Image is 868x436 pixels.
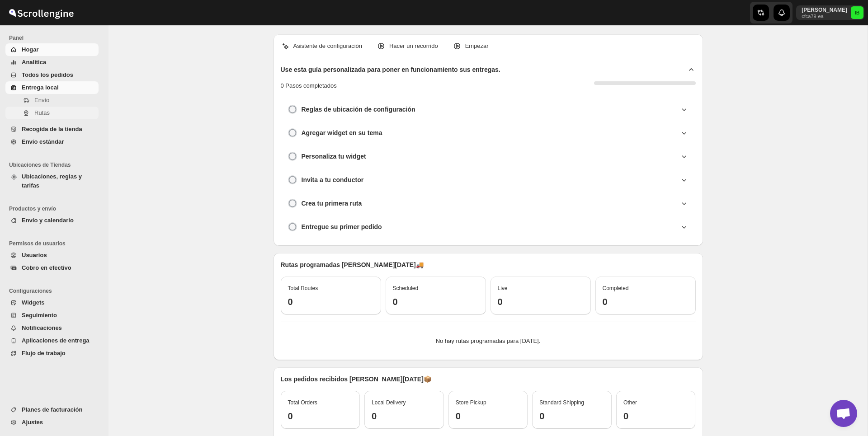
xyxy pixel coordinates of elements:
[302,222,382,231] h3: Entregue su primer pedido
[288,337,689,346] p: No hay rutas programadas para [DATE].
[9,240,102,247] span: Permisos de usuarios
[288,399,317,406] span: Total Orders
[603,296,689,307] h3: 0
[5,214,99,227] button: Envío y calendario
[393,296,479,307] h3: 0
[293,42,362,51] p: Asistente de configuración
[22,337,90,344] span: Aplicaciones de entrega
[22,312,57,319] span: Seguimiento
[372,399,406,406] span: Local Delivery
[539,411,604,422] h3: 0
[9,205,102,212] span: Productos y envío
[623,399,637,406] span: Other
[7,1,75,24] img: ScrollEngine
[5,69,99,81] button: Todos los pedidos
[5,262,99,274] button: Cobro en efectivo
[281,81,337,90] p: 0 Pasos completados
[302,105,415,114] h3: Reglas de ubicación de configuración
[830,400,857,427] a: Open chat
[5,43,99,56] button: Hogar
[498,285,508,291] span: Live
[34,109,50,116] span: Rutas
[5,249,99,262] button: Usuarios
[302,128,382,137] h3: Agregar widget en su tema
[22,46,39,53] span: Hogar
[9,34,102,42] span: Panel
[22,406,82,413] span: Planes de facturación
[389,42,438,51] p: Hacer un recorrido
[22,71,73,78] span: Todos los pedidos
[34,97,49,103] span: Envío
[288,411,353,422] h3: 0
[539,399,584,406] span: Standard Shipping
[281,65,500,74] h2: Use esta guía personalizada para poner en funcionamiento sus entregas.
[5,94,99,107] button: Envío
[5,334,99,347] button: Aplicaciones de entrega
[802,14,847,19] p: cfca79-ea
[623,411,689,422] h3: 0
[456,411,521,422] h3: 0
[855,10,860,15] text: IB
[22,324,62,331] span: Notificaciones
[302,199,362,208] h3: Crea tu primera ruta
[22,84,59,91] span: Entrega local
[5,416,99,429] button: Ajustes
[802,6,847,14] p: [PERSON_NAME]
[288,285,318,291] span: Total Routes
[281,260,696,269] p: Rutas programadas [PERSON_NAME][DATE] 🚚
[372,411,437,422] h3: 0
[281,375,696,384] p: Los pedidos recibidos [PERSON_NAME][DATE] 📦
[5,296,99,309] button: Widgets
[5,403,99,416] button: Planes de facturación
[9,287,102,295] span: Configuraciones
[288,296,374,307] h3: 0
[5,309,99,322] button: Seguimiento
[9,161,102,169] span: Ubicaciones de Tiendas
[22,252,47,258] span: Usuarios
[393,285,419,291] span: Scheduled
[22,350,66,356] span: Flujo de trabajo
[5,56,99,69] button: Analítica
[22,126,82,132] span: Recogida de la tienda
[603,285,629,291] span: Completed
[22,59,46,66] span: Analítica
[465,42,489,51] p: Empezar
[851,6,863,19] span: Isabel Blanco
[5,322,99,334] button: Notificaciones
[5,347,99,360] button: Flujo de trabajo
[456,399,486,406] span: Store Pickup
[796,5,864,20] button: User menu
[302,152,366,161] h3: Personaliza tu widget
[22,138,64,145] span: Envío estándar
[22,299,44,306] span: Widgets
[302,175,364,184] h3: Invita a tu conductor
[5,107,99,119] button: Rutas
[22,264,71,271] span: Cobro en efectivo
[5,170,99,192] button: Ubicaciones, reglas y tarifas
[22,419,43,426] span: Ajustes
[22,173,82,189] span: Ubicaciones, reglas y tarifas
[22,217,74,224] span: Envío y calendario
[498,296,584,307] h3: 0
